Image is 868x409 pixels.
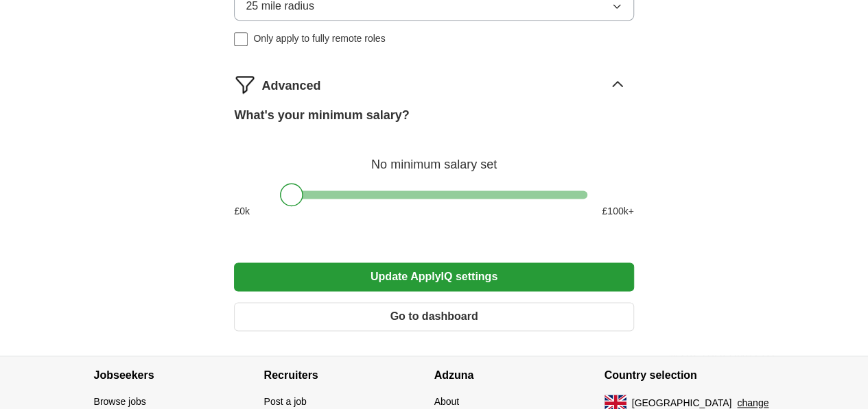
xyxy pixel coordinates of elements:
[264,396,307,407] a: Post a job
[234,262,633,291] button: Update ApplyIQ settings
[234,302,633,331] button: Go to dashboard
[253,32,385,46] span: Only apply to fully remote roles
[234,73,256,95] img: filter
[234,141,633,174] div: No minimum salary set
[602,204,633,219] span: £ 100 k+
[434,396,460,407] a: About
[94,396,146,407] a: Browse jobs
[261,77,320,95] span: Advanced
[234,106,409,125] label: What's your minimum salary?
[234,204,250,219] span: £ 0 k
[605,356,775,395] h4: Country selection
[234,32,248,46] input: Only apply to fully remote roles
